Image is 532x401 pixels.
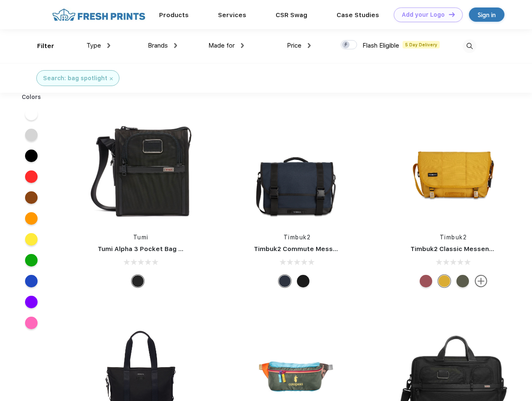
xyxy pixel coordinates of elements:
span: Type [86,42,101,49]
img: filter_cancel.svg [110,77,113,80]
div: Eco Collegiate Red [420,275,432,287]
div: Eco Black [297,275,309,287]
a: Timbuk2 [284,234,311,241]
img: dropdown.png [107,43,110,48]
div: Eco Amber [438,275,451,287]
img: func=resize&h=266 [241,114,352,225]
a: Timbuk2 [440,234,467,241]
div: Colors [15,93,48,102]
span: 5 Day Delivery [403,41,440,48]
span: Flash Eligible [362,42,399,49]
span: Made for [208,42,235,49]
img: DT [449,12,455,17]
a: Tumi Alpha 3 Pocket Bag Small [98,245,195,253]
img: desktop_search.svg [463,39,476,53]
a: Sign in [469,8,504,22]
img: func=resize&h=266 [398,114,509,225]
a: Timbuk2 Classic Messenger Bag [410,245,514,253]
img: dropdown.png [308,43,311,48]
div: Eco Nautical [279,275,291,287]
div: Eco Army [456,275,469,287]
div: Black [132,275,144,287]
img: func=resize&h=266 [85,114,196,225]
div: Search: bag spotlight [43,74,107,83]
img: more.svg [475,275,487,287]
span: Brands [148,42,168,49]
a: Timbuk2 Commute Messenger Bag [254,245,366,253]
img: dropdown.png [174,43,177,48]
div: Add your Logo [402,11,445,18]
span: Price [287,42,301,49]
a: Tumi [133,234,149,241]
img: fo%20logo%202.webp [50,8,148,22]
a: Products [159,11,189,19]
div: Filter [37,41,54,51]
div: Sign in [478,10,496,20]
img: dropdown.png [241,43,244,48]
